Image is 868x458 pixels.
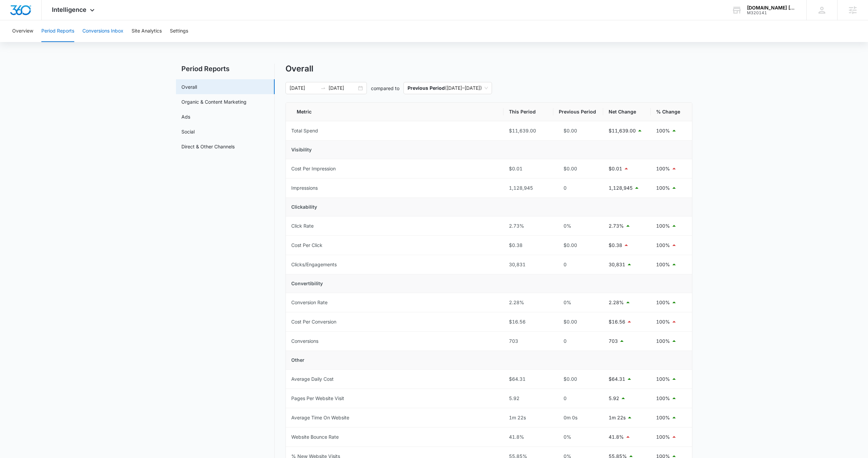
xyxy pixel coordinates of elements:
[509,318,548,326] div: $16.56
[609,261,625,268] p: 30,831
[408,82,488,94] span: ( [DATE] – [DATE] )
[132,20,162,42] button: Site Analytics
[291,261,337,268] div: Clicks/Engagements
[609,337,618,345] p: 703
[509,299,548,306] div: 2.28%
[656,337,670,345] p: 100%
[371,85,399,92] p: compared to
[509,184,548,192] div: 1,128,945
[656,165,670,172] p: 100%
[509,433,548,441] div: 41.8%
[285,64,313,74] h1: Overall
[559,299,598,306] div: 0%
[559,395,598,402] div: 0
[26,40,61,44] div: Domain Overview
[291,165,336,172] div: Cost Per Impression
[609,414,626,421] p: 1m 22s
[509,375,548,383] div: $64.31
[19,11,33,16] div: v 4.0.25
[504,103,553,121] th: This Period
[559,375,598,383] div: $0.00
[18,18,75,23] div: Domain: [DOMAIN_NAME]
[656,318,670,326] p: 100%
[559,414,598,421] div: 0m 0s
[609,222,624,230] p: 2.73%
[509,395,548,402] div: 5.92
[509,261,548,268] div: 30,831
[291,337,318,345] div: Conversions
[559,337,598,345] div: 0
[656,127,670,134] p: 100%
[656,242,670,249] p: 100%
[509,127,548,134] div: $11,639.00
[291,433,339,441] div: Website Bounce Rate
[656,261,670,268] p: 100%
[329,84,357,92] input: End date
[656,375,670,383] p: 100%
[656,299,670,306] p: 100%
[609,375,625,383] p: $64.31
[656,433,670,441] p: 100%
[609,299,624,306] p: 2.28%
[320,85,326,91] span: swap-right
[170,20,188,42] button: Settings
[609,318,625,326] p: $16.56
[291,395,344,402] div: Pages Per Website Visit
[181,113,190,120] a: Ads
[656,395,670,402] p: 100%
[52,6,86,13] span: Intelligence
[181,83,197,90] a: Overall
[656,414,670,421] p: 100%
[609,165,622,172] p: $0.01
[291,222,314,230] div: Click Rate
[67,39,73,45] img: tab_keywords_by_traffic_grey.svg
[559,165,598,172] div: $0.00
[11,11,16,16] img: logo_orange.svg
[291,414,349,421] div: Average Time On Website
[747,5,796,11] div: account name
[509,242,548,249] div: $0.38
[181,98,246,105] a: Organic & Content Marketing
[286,351,692,370] td: Other
[290,84,318,92] input: Start date
[286,198,692,216] td: Clickability
[11,18,16,23] img: website_grey.svg
[291,375,334,383] div: Average Daily Cost
[181,128,195,135] a: Social
[603,103,651,121] th: Net Change
[559,242,598,249] div: $0.00
[509,337,548,345] div: 703
[286,141,692,159] td: Visibility
[291,318,336,326] div: Cost Per Conversion
[553,103,603,121] th: Previous Period
[82,20,123,42] button: Conversions Inbox
[286,103,504,121] th: Metric
[609,395,619,402] p: 5.92
[509,222,548,230] div: 2.73%
[559,127,598,134] div: $0.00
[509,165,548,172] div: $0.01
[509,414,548,421] div: 1m 22s
[286,274,692,293] td: Convertibility
[559,318,598,326] div: $0.00
[291,299,328,306] div: Conversion Rate
[656,222,670,230] p: 100%
[559,222,598,230] div: 0%
[181,143,235,150] a: Direct & Other Channels
[559,433,598,441] div: 0%
[609,433,624,441] p: 41.8%
[291,242,322,249] div: Cost Per Click
[291,184,318,192] div: Impressions
[75,40,114,44] div: Keywords by Traffic
[12,20,33,42] button: Overview
[176,64,275,74] h2: Period Reports
[291,127,318,134] div: Total Spend
[18,39,24,45] img: tab_domain_overview_orange.svg
[41,20,74,42] button: Period Reports
[320,85,326,91] span: to
[747,11,796,15] div: account id
[408,85,445,91] p: Previous Period
[609,242,622,249] p: $0.38
[651,103,692,121] th: % Change
[656,184,670,192] p: 100%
